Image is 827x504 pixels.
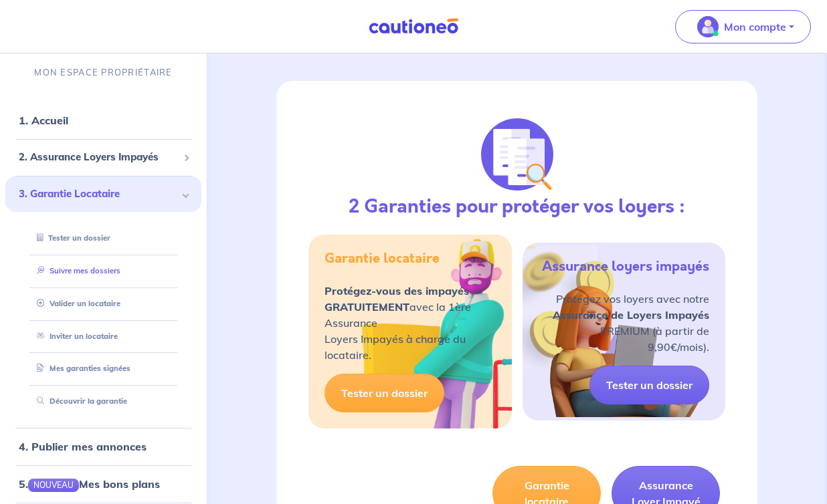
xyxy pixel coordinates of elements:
a: Tester un dossier [31,234,110,243]
button: illu_account_valid_menu.svgMon compte [675,10,811,43]
div: Valider un locataire [21,293,185,315]
div: 1. Accueil [5,108,201,134]
div: 2. Assurance Loyers Impayés [5,145,201,171]
a: 1. Accueil [19,114,68,128]
strong: Assurance de Loyers Impayés [553,308,709,322]
a: 5.NOUVEAUMes bons plans [19,477,160,491]
div: 3. Garantie Locataire [5,176,201,213]
img: illu_account_valid_menu.svg [697,16,719,37]
a: Suivre mes dossiers [31,266,120,275]
strong: Protégez-vous des impayés GRATUITEMENT [325,284,469,313]
img: justif-loupe [481,118,553,191]
a: Inviter un locataire [31,332,118,341]
div: 5.NOUVEAUMes bons plans [5,471,201,497]
p: MON ESPACE PROPRIÉTAIRE [34,66,172,79]
div: Mes garanties signées [21,358,185,380]
div: Suivre mes dossiers [21,260,185,282]
a: Valider un locataire [31,299,120,308]
h5: Assurance loyers impayés [542,259,709,275]
div: 4. Publier mes annonces [5,433,201,460]
a: 4. Publier mes annonces [19,440,147,453]
span: 2. Assurance Loyers Impayés [19,150,178,166]
a: Mes garanties signées [31,364,130,374]
p: Protégez vos loyers avec notre PREMIUM (à partir de 9,90€/mois). [539,291,710,355]
div: Tester un dossier [21,228,185,250]
a: Tester un dossier [589,366,709,404]
a: Tester un dossier [325,374,444,412]
div: Découvrir la garantie [21,391,185,413]
span: 3. Garantie Locataire [19,186,178,202]
p: avec la 1ère Assurance Loyers Impayés à charge du locataire. [325,283,496,363]
h3: 2 Garanties pour protéger vos loyers : [349,196,685,219]
img: Cautioneo [363,18,464,35]
div: Inviter un locataire [21,326,185,348]
a: Découvrir la garantie [31,397,127,406]
p: Mon compte [724,19,786,35]
h5: Garantie locataire [325,251,440,267]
